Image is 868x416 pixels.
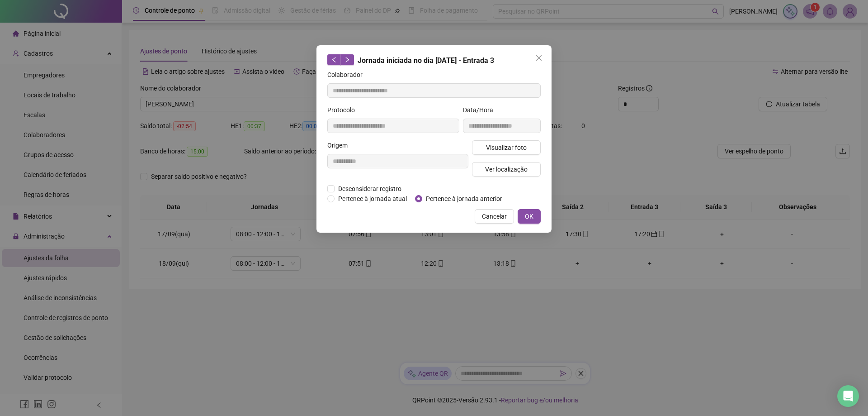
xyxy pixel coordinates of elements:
[327,54,341,65] button: left
[532,51,546,65] button: Close
[344,57,350,63] span: right
[535,54,542,62] span: close
[327,70,368,80] label: Colaborador
[485,164,528,174] span: Ver localização
[327,105,361,115] label: Protocolo
[463,105,499,115] label: Data/Hora
[422,194,506,204] span: Pertence à jornada anterior
[335,194,410,204] span: Pertence à jornada atual
[837,385,859,407] div: Open Intercom Messenger
[525,211,533,221] span: OK
[331,57,337,63] span: left
[475,209,514,224] button: Cancelar
[518,209,541,224] button: OK
[482,211,507,221] span: Cancelar
[472,140,541,155] button: Visualizar foto
[340,54,354,65] button: right
[486,143,527,153] span: Visualizar foto
[327,140,354,150] label: Origem
[472,162,541,177] button: Ver localização
[335,184,405,194] span: Desconsiderar registro
[327,54,541,66] div: Jornada iniciada no dia [DATE] - Entrada 3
